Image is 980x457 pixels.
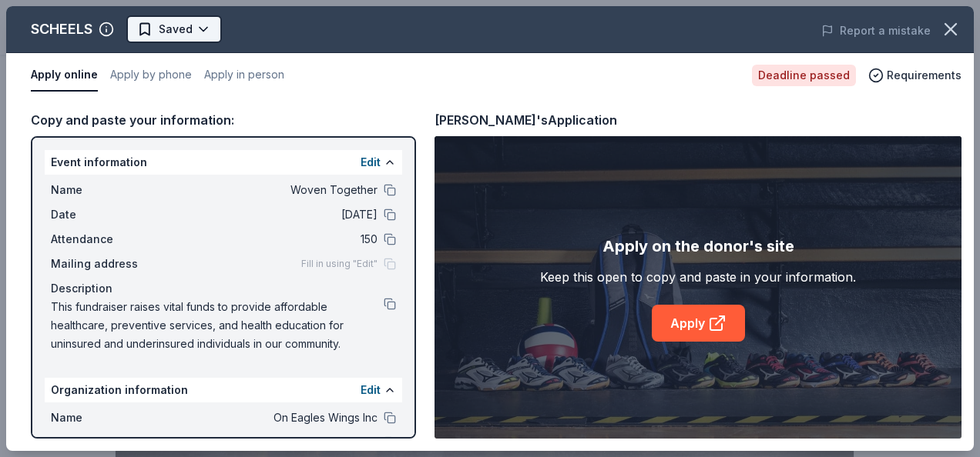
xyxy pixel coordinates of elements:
span: Fill in using "Edit" [301,258,378,270]
div: Apply on the donor's site [602,234,794,259]
span: Saved [159,20,193,38]
div: Event information [45,150,402,175]
span: Fill in using "Edit" [301,436,378,449]
span: Mailing address [51,255,154,273]
div: Copy and paste your information: [31,110,416,130]
div: Organization information [45,378,402,402]
span: Date [51,205,154,224]
div: [PERSON_NAME]'s Application [435,110,617,130]
button: Edit [361,153,381,172]
span: 150 [154,230,378,249]
span: Name [51,409,154,427]
span: This fundraiser raises vital funds to provide affordable healthcare, preventive services, and hea... [51,298,384,353]
span: Name [51,181,154,199]
button: Saved [126,15,222,43]
button: Apply by phone [110,59,192,92]
button: Apply online [31,59,98,92]
button: Report a mistake [821,22,931,40]
a: Apply [652,305,745,342]
span: Website [51,433,154,452]
button: Edit [361,381,381,399]
div: Keep this open to copy and paste in your information. [540,268,856,286]
span: [DATE] [154,205,378,224]
span: Requirements [887,66,962,85]
span: Woven Together [154,181,378,199]
button: Apply in person [204,59,284,92]
div: SCHEELS [31,17,92,42]
div: Description [51,279,396,298]
div: Deadline passed [752,65,856,86]
button: Requirements [868,66,962,85]
span: On Eagles Wings Inc [154,409,378,427]
span: Attendance [51,230,154,249]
